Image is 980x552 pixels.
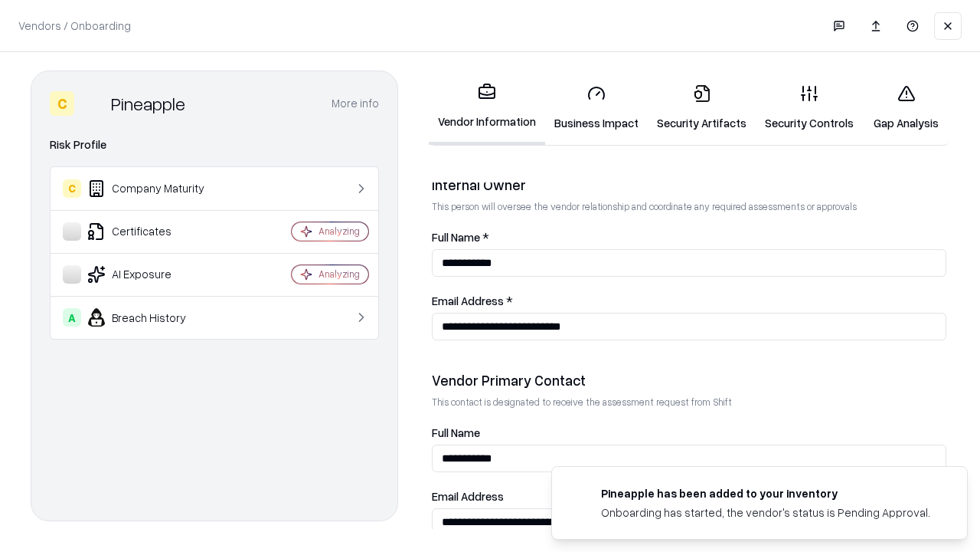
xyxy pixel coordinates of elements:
label: Full Name [432,427,946,439]
div: Company Maturity [63,179,246,198]
div: Onboarding has started, the vendor's status is Pending Approval. [601,504,930,521]
div: A [63,308,81,327]
div: Analyzing [318,225,360,238]
div: Risk Profile [50,136,379,154]
div: Breach History [63,308,246,327]
div: Certificates [63,222,246,241]
div: Vendor Primary Contact [432,371,946,389]
p: This contact is designated to receive the assessment request from Shift [432,396,946,409]
div: Pineapple has been added to your inventory [601,485,930,501]
div: Internal Owner [432,176,946,194]
div: C [63,179,81,198]
div: Pineapple [111,91,185,116]
label: Email Address * [432,295,946,307]
label: Full Name * [432,232,946,243]
img: Pineapple [80,91,105,116]
p: This person will oversee the vendor relationship and coordinate any required assessments or appro... [432,200,946,213]
img: pineappleenergy.com [570,485,589,504]
label: Email Address [432,491,946,502]
a: Security Controls [756,72,863,143]
button: More info [332,90,379,117]
a: Vendor Information [429,71,545,145]
div: C [50,91,74,116]
div: AI Exposure [63,265,246,284]
a: Gap Analysis [863,72,949,143]
div: Analyzing [318,268,360,281]
p: Vendors / Onboarding [18,18,131,34]
a: Business Impact [545,72,648,143]
a: Security Artifacts [648,72,756,143]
